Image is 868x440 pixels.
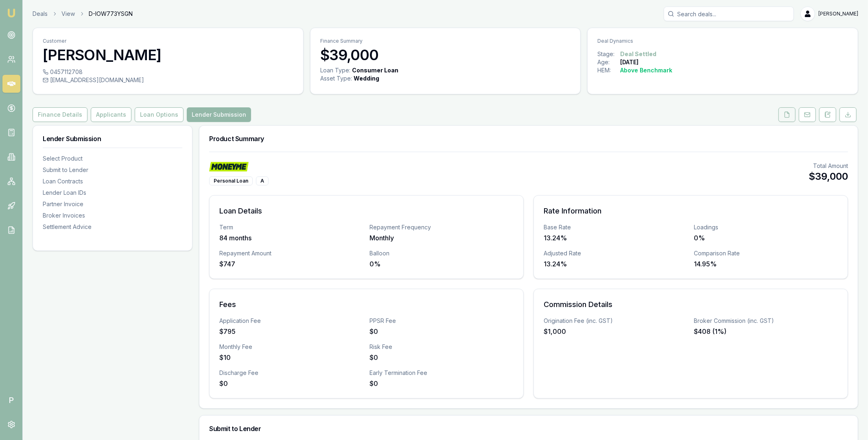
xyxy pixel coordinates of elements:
[320,47,571,63] h3: $39,000
[544,233,688,243] div: 13.24%
[43,200,182,208] div: Partner Invoice
[370,343,514,351] div: Risk Fee
[7,8,16,18] img: emu-icon-u.png
[89,10,133,18] span: D-IOW773YSGN
[694,249,838,257] div: Comparison Rate
[219,299,514,310] h3: Fees
[544,249,688,257] div: Adjusted Rate
[219,249,363,257] div: Repayment Amount
[544,317,688,325] div: Origination Fee (inc. GST)
[664,7,794,21] input: Search deals
[43,189,182,197] div: Lender Loan IDs
[187,107,251,122] button: Lender Submission
[694,317,838,325] div: Broker Commission (inc. GST)
[597,58,620,66] div: Age:
[370,259,514,269] div: 0%
[544,223,688,231] div: Base Rate
[43,135,182,142] h3: Lender Submission
[33,107,89,122] a: Finance Details
[694,327,838,336] div: $408 (1%)
[209,162,249,172] img: Money Me
[185,107,253,122] a: Lender Submission
[544,205,838,217] h3: Rate Information
[354,74,379,83] div: Wedding
[43,177,182,185] div: Loan Contracts
[2,391,20,409] span: P
[620,50,656,58] div: Deal Settled
[219,327,363,336] div: $795
[219,353,363,362] div: $10
[370,353,514,362] div: $0
[597,50,620,58] div: Stage:
[33,107,87,122] button: Finance Details
[370,249,514,257] div: Balloon
[620,58,638,66] div: [DATE]
[694,259,838,269] div: 14.95%
[219,233,363,243] div: 84 months
[219,317,363,325] div: Application Fee
[43,155,182,163] div: Select Product
[544,259,688,269] div: 13.24%
[370,223,514,231] div: Repayment Frequency
[33,10,133,18] nav: breadcrumb
[256,176,269,185] div: A
[43,38,293,44] p: Customer
[370,233,514,243] div: Monthly
[219,259,363,269] div: $747
[33,10,48,18] a: Deals
[320,66,350,74] div: Loan Type:
[809,162,848,170] div: Total Amount
[43,166,182,174] div: Submit to Lender
[219,205,514,217] h3: Loan Details
[694,223,838,231] div: Loadings
[219,379,363,388] div: $0
[209,135,848,142] h3: Product Summary
[320,74,352,83] div: Asset Type :
[370,327,514,336] div: $0
[209,176,253,185] div: Personal Loan
[219,223,363,231] div: Term
[219,343,363,351] div: Monthly Fee
[370,317,514,325] div: PPSR Fee
[370,379,514,388] div: $0
[620,66,672,74] div: Above Benchmark
[544,299,838,310] h3: Commission Details
[370,369,514,377] div: Early Termination Fee
[320,38,571,44] p: Finance Summary
[43,47,293,63] h3: [PERSON_NAME]
[43,68,293,76] div: 0457112708
[597,66,620,74] div: HEM:
[43,211,182,220] div: Broker Invoices
[209,425,848,432] h3: Submit to Lender
[352,66,398,74] div: Consumer Loan
[809,170,848,183] div: $39,000
[597,38,848,44] p: Deal Dynamics
[61,10,75,18] a: View
[544,327,688,336] div: $1,000
[135,107,184,122] button: Loan Options
[89,107,133,122] a: Applicants
[91,107,131,122] button: Applicants
[694,233,838,243] div: 0%
[133,107,185,122] a: Loan Options
[219,369,363,377] div: Discharge Fee
[43,223,182,231] div: Settlement Advice
[43,76,293,84] div: [EMAIL_ADDRESS][DOMAIN_NAME]
[818,11,858,17] span: [PERSON_NAME]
